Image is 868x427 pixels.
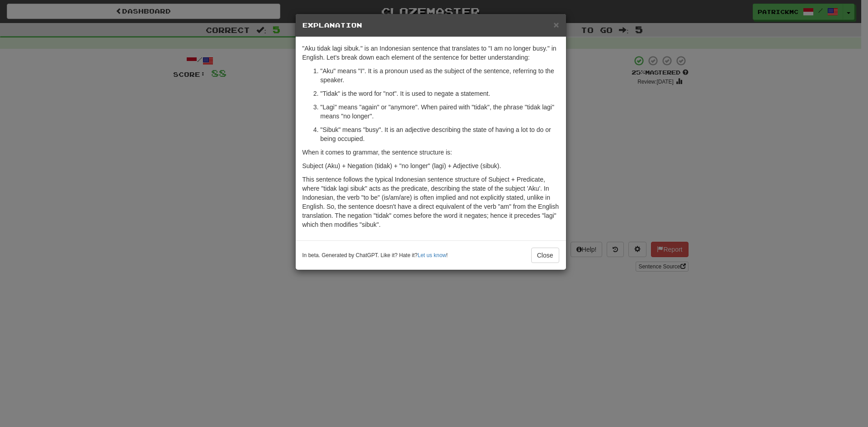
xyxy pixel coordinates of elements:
[321,103,559,121] p: "Lagi" means "again" or "anymore". When paired with "tidak", the phrase "tidak lagi" means "no lo...
[418,252,446,258] a: Let us know
[553,20,559,29] button: Close
[321,125,559,143] p: "Sibuk" means "busy". It is an adjective describing the state of having a lot to do or being occu...
[302,161,559,170] p: Subject (Aku) + Negation (tidak) + "no longer" (lagi) + Adjective (sibuk).
[302,252,448,259] small: In beta. Generated by ChatGPT. Like it? Hate it? !
[302,21,559,30] h5: Explanation
[553,19,559,30] span: ×
[302,175,559,229] p: This sentence follows the typical Indonesian sentence structure of Subject + Predicate, where "ti...
[302,44,559,62] p: "Aku tidak lagi sibuk." is an Indonesian sentence that translates to "I am no longer busy." in En...
[302,148,559,157] p: When it comes to grammar, the sentence structure is:
[531,248,559,263] button: Close
[321,66,559,84] p: "Aku" means "I". It is a pronoun used as the subject of the sentence, referring to the speaker.
[321,89,559,98] p: "Tidak" is the word for "not". It is used to negate a statement.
